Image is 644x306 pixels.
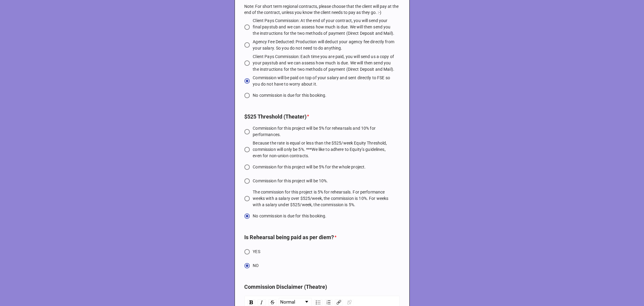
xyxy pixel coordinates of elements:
[253,189,395,208] span: The commission for this project is 5% for rehearsals. For performance weeks with a salary over $5...
[245,283,327,291] label: Commission Disclaimer (Theatre)
[245,112,307,121] label: $525 Threshold (Theater)
[258,299,266,305] div: Italic
[335,299,343,305] div: Link
[268,299,277,305] div: Strikethrough
[314,299,322,305] div: Unordered
[253,262,259,269] span: NO
[253,125,395,138] span: Commission for this project will be 5% for rehearsals and 10% for performances.
[253,178,328,184] span: Commission for this project will be 10%.
[253,54,395,73] span: Client Pays Commission: Each time you are paid, you will send us a copy of your paystub and we ca...
[280,299,296,306] span: Normal
[253,18,395,37] span: Client Pays Commission: At the end of your contract, you will send your final paystub and we can ...
[253,75,395,87] span: Commission will be paid on top of your salary and sent directly to FSE so you do not have to worr...
[248,299,255,305] div: Bold
[253,140,395,159] span: Because the rate is equal or less than the $525/week Equity Threshold, commission will only be 5%...
[253,213,327,219] span: No commission is due for this booking.
[245,3,400,15] p: Note: For short term regional contracts, please choose that the client will pay at the end of the...
[345,299,354,305] div: Unlink
[253,249,260,255] span: YES
[245,233,334,242] label: Is Rehearsal being paid as per diem?
[325,299,332,305] div: Ordered
[253,92,327,99] span: No commission is due for this booking.
[253,39,395,51] span: Agency Fee Deducted: Production will deduct your agency fee directly from your salary. So you do ...
[253,164,366,170] span: Commission for this project will be 5% for the whole project.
